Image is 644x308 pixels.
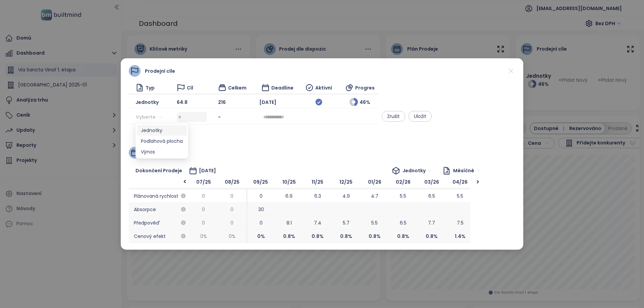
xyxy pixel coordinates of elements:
span: Dokončení prodeje [136,167,182,174]
span: Celkem [228,84,247,91]
div: Výnos [141,148,183,156]
span: 0 [230,219,233,227]
span: Progres [355,84,375,91]
span: 0.8 % [360,230,389,243]
span: 5.5 [371,219,378,227]
span: 6.9 [285,192,292,200]
span: 64.8 [177,99,187,106]
span: 6.5 [400,219,407,227]
span: Cíl [187,84,193,91]
span: 08/25 [218,176,246,189]
span: Měsíčně [453,166,480,176]
span: 0 [202,192,205,200]
span: - [218,113,221,121]
span: Předpověď [129,216,189,230]
span: 12/25 [332,176,360,189]
span: Absorpce [129,203,189,216]
span: Uložit [414,113,426,120]
span: 4.9 [342,192,350,200]
span: 4.7 [371,192,378,200]
span: 0.8 % [417,230,446,243]
span: 7.5 [457,219,464,227]
span: 0 [260,219,263,227]
span: 0 [230,206,233,213]
span: 0 % [189,230,218,243]
div: Podlahová plocha [137,136,187,146]
span: 0 % [246,230,275,243]
span: 03/26 [417,176,446,189]
span: Jednotky [402,166,432,176]
span: Zrušit [387,113,400,120]
span: 0 [202,206,205,213]
span: 46 % [360,99,370,106]
span: 7.4 [314,219,321,227]
span: 5.7 [343,219,350,227]
span: 0.8 % [332,230,360,243]
span: 0 [230,192,233,200]
span: 216 [218,99,226,106]
span: 02/26 [389,176,417,189]
span: 10/25 [275,176,303,189]
span: Jednotky [136,99,159,106]
div: > [474,179,482,185]
span: Plánovaná rychlost [129,189,189,203]
span: 0.8 % [275,230,303,243]
span: [DATE] [259,99,276,106]
span: 01/26 [360,176,389,189]
div: Jednotky [141,127,183,134]
span: 5.5 [457,192,463,200]
div: Výnos [137,146,187,157]
span: 6.3 [314,192,321,200]
span: Aktivní [315,84,332,91]
div: Podlahová plocha [141,137,183,145]
span: 6.5 [428,192,435,200]
span: 07/25 [189,176,218,189]
span: 8.1 [286,219,292,227]
span: 1.4 % [446,230,474,243]
span: 0 % [218,230,246,243]
div: Jednotky [137,125,187,136]
button: Uložit [409,111,432,122]
span: 0 [260,192,263,200]
span: Prodejní cíle [145,67,175,75]
span: Deadline [271,84,293,91]
span: 0.8 % [303,230,332,243]
span: 30 [258,206,264,213]
span: 04/26 [446,176,474,189]
span: 5.5 [400,192,406,200]
span: 7.7 [428,219,435,227]
div: < [181,178,189,186]
span: 11/25 [303,176,332,189]
button: Zrušit [382,111,405,122]
span: [DATE] [199,167,216,174]
span: Cenový efekt [129,230,189,243]
span: Typ [146,84,155,91]
span: 0.8 % [389,230,417,243]
span: 09/25 [246,176,275,189]
span: 0 [202,219,205,227]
